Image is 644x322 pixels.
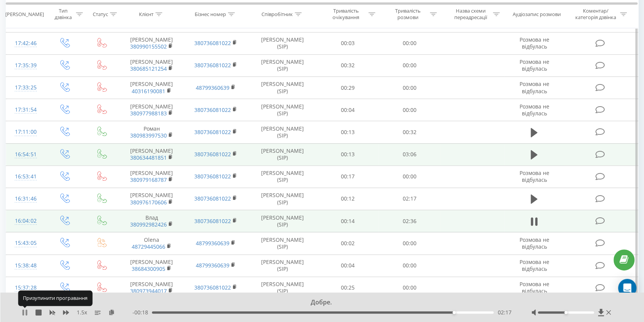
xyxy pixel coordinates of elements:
div: Тривалість очікування [326,8,366,21]
a: 380736081022 [194,150,231,158]
span: Розмова не відбулась [519,103,549,117]
a: 380736081022 [194,39,231,47]
div: Аудіозапис розмови [513,11,561,18]
a: 48799360639 [196,262,229,269]
td: [PERSON_NAME] (SIP) [248,188,317,210]
td: 00:00 [379,99,441,121]
div: Бізнес номер [195,11,226,18]
td: [PERSON_NAME] (SIP) [248,121,317,143]
td: 02:36 [379,210,441,232]
a: 380736081022 [194,128,231,136]
div: Accessibility label [452,311,455,314]
td: 00:02 [317,232,379,254]
td: 00:04 [317,254,379,277]
a: 380983997530 [130,132,167,139]
span: Розмова не відбулась [519,280,549,294]
td: [PERSON_NAME] [119,99,184,121]
div: 16:04:02 [14,214,38,228]
div: 17:11:00 [14,125,38,139]
td: [PERSON_NAME] [119,254,184,277]
div: 17:42:46 [14,36,38,51]
a: 380973944017 [130,287,167,294]
a: 380736081022 [194,173,231,180]
td: 03:06 [379,143,441,165]
div: Співробітник [261,11,293,18]
td: 00:14 [317,210,379,232]
div: Добре. [81,298,554,307]
td: 00:32 [379,121,441,143]
td: [PERSON_NAME] (SIP) [248,143,317,165]
td: 00:00 [379,165,441,188]
span: Розмова не відбулась [519,58,549,72]
td: [PERSON_NAME] [119,54,184,76]
a: 48799360639 [196,84,229,91]
td: [PERSON_NAME] [119,77,184,99]
td: [PERSON_NAME] (SIP) [248,165,317,188]
span: Розмова не відбулась [519,236,549,250]
td: 00:04 [317,99,379,121]
td: 00:29 [317,77,379,99]
div: 17:35:39 [14,58,38,73]
a: 380976170606 [130,199,167,206]
div: 16:53:41 [14,169,38,184]
div: Тип дзвінка [52,8,74,21]
a: 380736081022 [194,106,231,113]
span: Розмова не відбулась [519,80,549,94]
td: 00:17 [317,165,379,188]
td: [PERSON_NAME] (SIP) [248,32,317,54]
div: 15:43:05 [14,236,38,251]
div: Коментар/категорія дзвінка [573,8,618,21]
div: 15:38:48 [14,258,38,273]
div: Тривалість розмови [387,8,428,21]
td: 00:13 [317,121,379,143]
td: [PERSON_NAME] (SIP) [248,99,317,121]
td: 00:00 [379,54,441,76]
td: 00:00 [379,254,441,277]
td: [PERSON_NAME] [119,188,184,210]
a: 380992982426 [130,221,167,228]
div: Accessibility label [564,311,567,314]
td: [PERSON_NAME] (SIP) [248,210,317,232]
div: Назва схеми переадресації [450,8,491,21]
span: Розмова не відбулась [519,169,549,183]
a: 380990155502 [130,43,167,50]
a: 380736081022 [194,217,231,225]
a: 48799360639 [196,239,229,247]
a: 380685121254 [130,65,167,72]
div: Клієнт [139,11,153,18]
td: Влад [119,210,184,232]
td: 00:00 [379,232,441,254]
span: 1.5 x [77,309,87,316]
span: - 00:18 [132,309,152,316]
td: [PERSON_NAME] (SIP) [248,54,317,76]
td: 02:17 [379,188,441,210]
td: [PERSON_NAME] (SIP) [248,277,317,299]
a: 38684300905 [132,265,165,272]
a: 40316190081 [132,87,165,95]
span: Розмова не відбулась [519,36,549,50]
td: 00:25 [317,277,379,299]
a: 380979168787 [130,176,167,183]
a: 48729445066 [132,243,165,250]
td: 00:00 [379,277,441,299]
td: Olena [119,232,184,254]
div: 16:54:51 [14,147,38,162]
div: 17:33:25 [14,80,38,95]
td: 00:00 [379,32,441,54]
td: 00:13 [317,143,379,165]
div: Призупинити програвання [18,290,92,306]
td: 00:12 [317,188,379,210]
td: [PERSON_NAME] (SIP) [248,232,317,254]
td: 00:32 [317,54,379,76]
div: 15:37:28 [14,280,38,295]
div: [PERSON_NAME] [5,11,44,18]
div: Статус [93,11,108,18]
div: 17:31:54 [14,102,38,117]
td: 00:03 [317,32,379,54]
a: 380977988183 [130,110,167,117]
span: Розмова не відбулась [519,258,549,272]
td: [PERSON_NAME] [119,277,184,299]
td: [PERSON_NAME] (SIP) [248,77,317,99]
td: [PERSON_NAME] [119,143,184,165]
td: Роман [119,121,184,143]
